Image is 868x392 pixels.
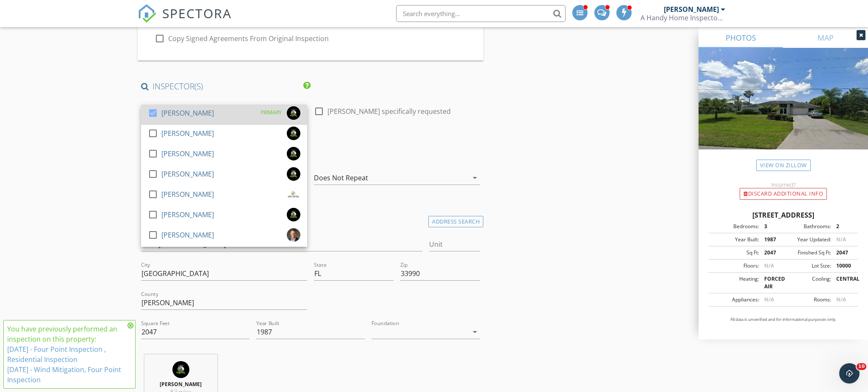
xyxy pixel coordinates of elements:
h4: INSPECTOR(S) [141,81,311,92]
h4: Date/Time [141,147,480,158]
div: Rooms: [783,296,831,304]
h4: Location [141,214,480,225]
img: logo.png [172,361,189,378]
a: View on Zillow [756,160,811,171]
img: The Best Home Inspection Software - Spectora [138,4,156,23]
label: [PERSON_NAME] specifically requested [327,107,451,116]
div: Does Not Repeat [314,174,368,182]
div: Floors: [711,262,759,270]
a: PHOTOS [699,28,783,48]
div: 2047 [759,249,783,257]
div: Finished Sq Ft: [783,249,831,257]
div: [PERSON_NAME] [161,127,214,140]
img: bob_cropped.jpg [287,228,300,242]
div: [PERSON_NAME] [161,228,214,242]
span: SPECTORA [162,4,232,22]
div: You have previously performed an inspection on this property: [7,324,125,385]
div: 2047 [831,249,855,257]
div: 1987 [759,236,783,243]
div: [PERSON_NAME] [664,5,719,14]
div: FORCED AIR [759,275,783,290]
iframe: Intercom live chat [839,363,860,384]
div: Cooling: [783,275,831,290]
i: arrow_drop_down [470,173,480,183]
div: [PERSON_NAME] [161,208,214,221]
a: SPECTORA [138,11,232,29]
span: N/A [836,236,846,243]
div: Bathrooms: [783,223,831,230]
a: [DATE] - Four Point Inspection , Residential Inspection [7,345,106,364]
span: N/A [836,296,846,303]
div: 3 [759,223,783,230]
div: CENTRAL [831,275,855,290]
i: arrow_drop_down [470,327,480,337]
div: Year Built: [711,236,759,243]
img: screenshot_20210301140409_gallery.jpg [287,188,300,201]
a: MAP [783,28,868,48]
img: logo.png [287,167,300,181]
div: A Handy Home Inspector, Inc. [641,14,725,22]
div: [PERSON_NAME] [161,147,214,160]
div: Lot Size: [783,262,831,270]
div: Discard Additional info [740,188,827,200]
div: 2 [831,223,855,230]
div: PRIMARY [261,106,282,119]
div: [PERSON_NAME] [161,167,214,181]
div: Heating: [711,275,759,290]
img: logo.png [287,106,300,120]
div: Year Updated: [783,236,831,243]
div: Bedrooms: [711,223,759,230]
input: Search everything... [396,5,566,22]
div: Incorrect? [699,181,868,188]
div: Sq Ft: [711,249,759,257]
img: streetview [699,48,868,170]
a: [DATE] - Wind Mitigation, Four Point Inspection [7,365,121,384]
div: Appliances: [711,296,759,304]
span: N/A [764,296,774,303]
div: [STREET_ADDRESS] [709,210,858,220]
div: Address Search [428,216,483,227]
p: All data is unverified and for informational purposes only. [709,317,858,323]
div: [PERSON_NAME] [161,106,214,120]
img: square_logo.png [287,127,300,140]
img: logo.png [287,147,300,160]
span: N/A [764,262,774,269]
label: Copy Signed Agreements From Original Inspection [168,34,329,43]
span: 10 [857,363,866,370]
strong: [PERSON_NAME] [160,381,202,388]
div: 10000 [831,262,855,270]
div: [PERSON_NAME] [161,188,214,201]
img: logo.png [287,208,300,221]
